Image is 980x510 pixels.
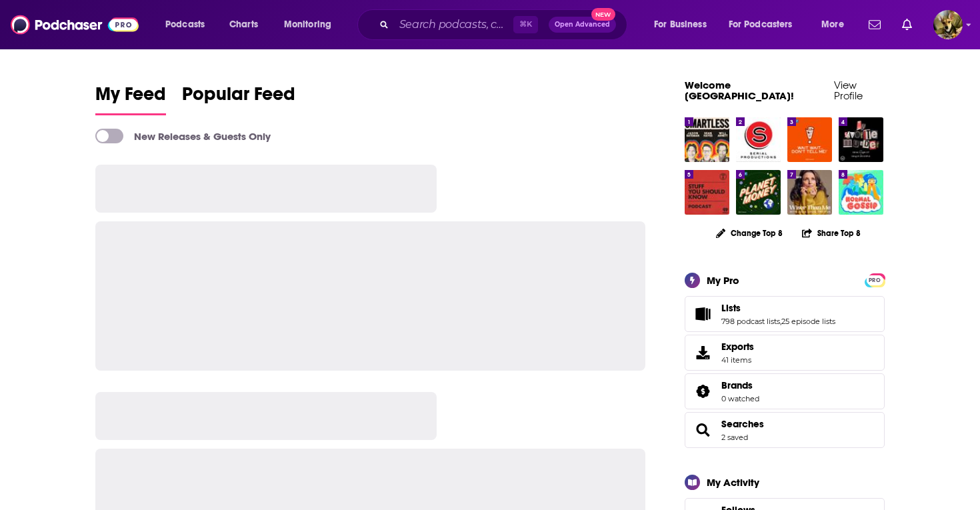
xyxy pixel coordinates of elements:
[812,14,861,35] button: open menu
[645,14,723,35] button: open menu
[165,15,205,34] span: Podcasts
[933,10,963,39] button: Show profile menu
[787,170,832,215] img: Wiser Than Me with Julia Louis-Dreyfus
[721,355,754,365] span: 41 items
[781,317,835,326] a: 25 episode lists
[685,373,885,409] span: Brands
[708,225,791,241] button: Change Top 8
[721,379,753,391] span: Brands
[95,129,271,143] a: New Releases & Guests Only
[685,296,885,332] span: Lists
[685,117,729,162] img: SmartLess
[863,13,886,36] a: Show notifications dropdown
[736,117,781,162] img: Serial
[11,12,139,37] img: Podchaser - Follow, Share and Rate Podcasts
[787,117,832,162] img: Wait Wait... Don't Tell Me!
[707,274,739,287] div: My Pro
[839,117,883,162] img: My Favorite Murder with Karen Kilgariff and Georgia Hardstark
[933,10,963,39] span: Logged in as SydneyDemo
[591,8,615,21] span: New
[689,382,716,401] a: Brands
[721,302,741,314] span: Lists
[95,83,166,115] a: My Feed
[685,170,729,215] img: Stuff You Should Know
[867,275,883,285] span: PRO
[689,343,716,362] span: Exports
[721,433,748,442] a: 2 saved
[182,83,295,115] a: Popular Feed
[394,14,513,35] input: Search podcasts, credits, & more...
[229,15,258,34] span: Charts
[182,83,295,113] span: Popular Feed
[721,341,754,353] span: Exports
[370,9,640,40] div: Search podcasts, credits, & more...
[685,79,794,102] a: Welcome [GEOGRAPHIC_DATA]!
[654,15,707,34] span: For Business
[721,317,780,326] a: 798 podcast lists
[834,79,863,102] a: View Profile
[801,220,861,246] button: Share Top 8
[689,305,716,323] a: Lists
[780,317,781,326] span: ,
[549,17,616,33] button: Open AdvancedNew
[707,476,759,489] div: My Activity
[933,10,963,39] img: User Profile
[721,394,759,403] a: 0 watched
[685,335,885,371] a: Exports
[897,13,917,36] a: Show notifications dropdown
[720,14,812,35] button: open menu
[839,170,883,215] img: Normal Gossip
[821,15,844,34] span: More
[284,15,331,34] span: Monitoring
[721,418,764,430] a: Searches
[685,412,885,448] span: Searches
[721,379,759,391] a: Brands
[867,274,883,284] a: PRO
[95,83,166,113] span: My Feed
[729,15,793,34] span: For Podcasters
[721,302,835,314] a: Lists
[221,14,266,35] a: Charts
[736,170,781,215] img: Planet Money
[156,14,222,35] button: open menu
[275,14,349,35] button: open menu
[689,421,716,439] a: Searches
[513,16,538,33] span: ⌘ K
[555,21,610,28] span: Open Advanced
